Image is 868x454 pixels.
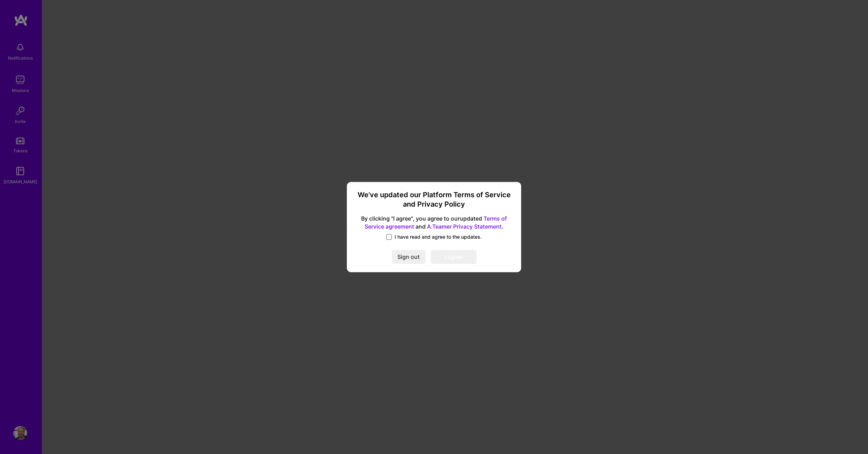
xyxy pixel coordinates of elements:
span: I have read and agree to the updates. [395,233,482,240]
h3: We’ve updated our Platform Terms of Service and Privacy Policy [355,190,513,209]
button: Sign out [392,250,425,264]
a: Terms of Service agreement [365,215,507,230]
button: I agree [431,250,477,264]
a: A.Teamer Privacy Statement [427,223,502,230]
span: By clicking "I agree", you agree to our updated and . [355,215,513,231]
